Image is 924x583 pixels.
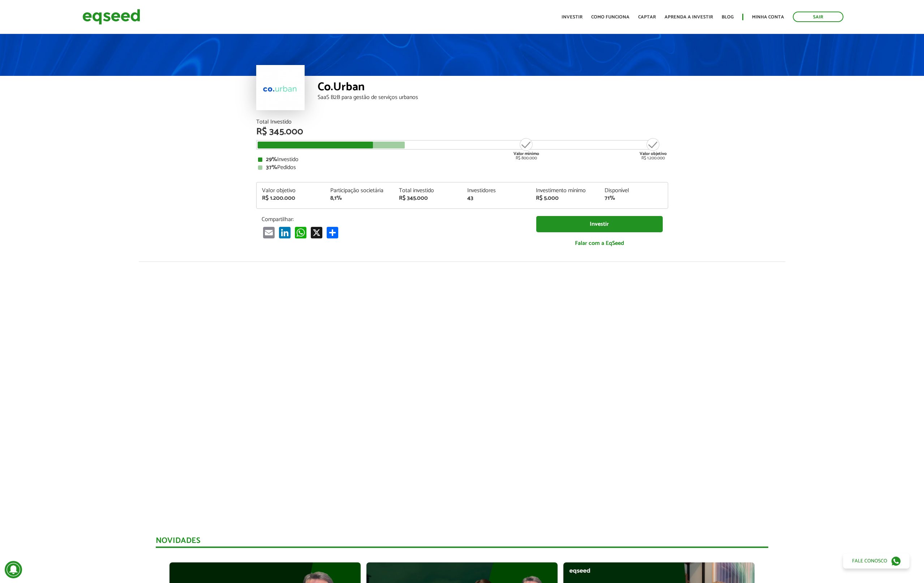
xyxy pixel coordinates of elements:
[605,195,662,201] div: 71%
[318,81,668,95] div: Co.Urban
[399,188,457,194] div: Total investido
[536,236,663,251] a: Falar com a EqSeed
[467,188,525,194] div: Investidores
[262,195,320,201] div: R$ 1.200.000
[605,188,662,194] div: Disponível
[266,163,277,172] strong: 37%
[513,137,540,160] div: R$ 800.000
[309,226,324,238] a: X
[82,7,140,26] img: EqSeed
[262,216,525,223] p: Compartilhar:
[262,226,276,238] a: Email
[638,15,656,20] a: Captar
[665,15,713,20] a: Aprenda a investir
[640,150,667,157] strong: Valor objetivo
[640,137,667,160] div: R$ 1.200.000
[256,127,668,137] div: R$ 345.000
[262,188,320,194] div: Valor objetivo
[258,165,666,170] div: Pedidos
[325,226,340,238] a: Share
[258,157,666,163] div: Investido
[330,188,388,194] div: Participação societária
[318,95,668,100] div: SaaS B2B para gestão de serviços urbanos
[330,195,388,201] div: 8,1%
[793,12,843,22] a: Sair
[293,226,308,238] a: WhatsApp
[399,195,457,201] div: R$ 345.000
[278,226,292,238] a: LinkedIn
[536,195,594,201] div: R$ 5.000
[562,15,583,20] a: Investir
[256,119,668,125] div: Total Investido
[752,15,784,20] a: Minha conta
[513,150,539,157] strong: Valor mínimo
[467,195,525,201] div: 43
[266,155,277,164] strong: 29%
[536,188,594,194] div: Investimento mínimo
[591,15,629,20] a: Como funciona
[722,15,734,20] a: Blog
[156,537,768,548] div: Novidades
[536,216,663,232] a: Investir
[843,553,910,569] a: Fale conosco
